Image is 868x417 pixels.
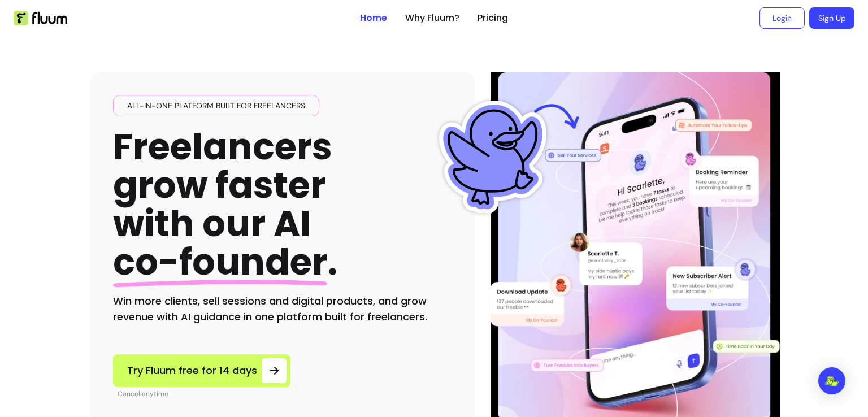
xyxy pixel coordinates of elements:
[405,11,459,25] a: Why Fluum?
[113,237,327,287] span: co-founder
[113,293,452,325] h2: Win more clients, sell sessions and digital products, and grow revenue with AI guidance in one pl...
[113,354,290,387] a: Try Fluum free for 14 days
[127,363,257,379] span: Try Fluum free for 14 days
[818,367,845,394] div: Open Intercom Messenger
[14,11,67,25] img: Fluum Logo
[123,100,310,111] span: All-in-one platform built for freelancers
[118,389,290,398] p: Cancel anytime
[809,7,854,29] a: Sign Up
[113,128,338,282] h1: Freelancers grow faster with our AI .
[436,101,549,214] img: Fluum Duck sticker
[759,7,805,29] a: Login
[478,11,508,25] a: Pricing
[360,11,387,25] a: Home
